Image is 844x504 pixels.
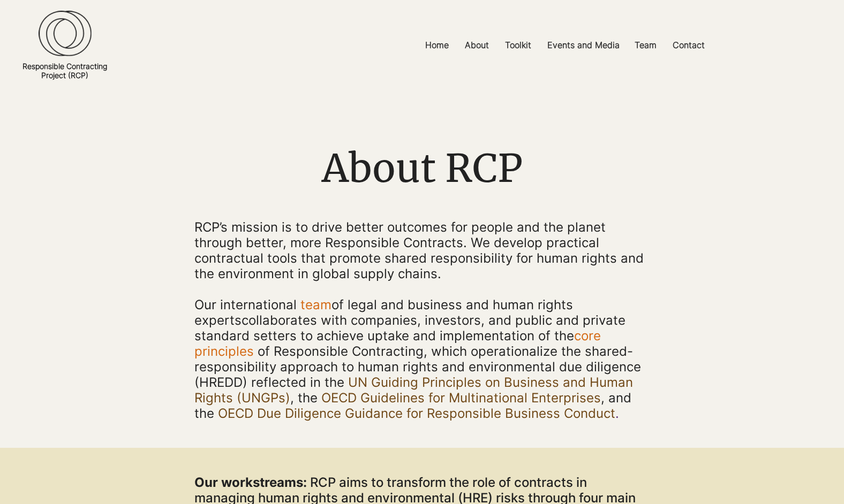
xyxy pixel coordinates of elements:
span: , the [290,390,318,406]
a: About [457,33,497,57]
a: Toolkit [497,33,539,57]
a: OECD Due Diligence Guidance for Responsible Business Conduct [218,406,615,421]
a: core principles [194,328,601,359]
p: About [459,33,494,57]
a: Contact [665,33,713,57]
p: Home [420,33,454,57]
a: Events and Media [539,33,627,57]
nav: Site [293,33,837,57]
span: Our international [194,297,297,312]
a: of legal and business and human rights experts [194,297,573,328]
span: RCP’s mission is to drive better outcomes for people and the planet through better, more Responsi... [194,219,644,281]
span: collaborates with companies, investors, and public and private standard setters to achieve uptake... [194,297,626,343]
p: Team [629,33,662,57]
span: . [615,406,619,421]
a: Home [417,33,457,57]
a: Team [627,33,665,57]
a: team [300,297,331,312]
a: OECD Guidelines for Multinational Enterprises [321,390,601,406]
span: of Responsible Contracting, which operationalize the shared-responsibility approach to human righ... [194,343,641,390]
span: About RCP [322,144,523,193]
a: UN Guiding Principles on Business and Human Rights (UNGPs) [194,375,633,406]
p: Events and Media [542,33,625,57]
span: , and the [194,390,631,421]
p: Toolkit [500,33,537,57]
p: Contact [667,33,710,57]
span: Our workstreams: [194,475,307,490]
a: Responsible ContractingProject (RCP) [22,62,107,80]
